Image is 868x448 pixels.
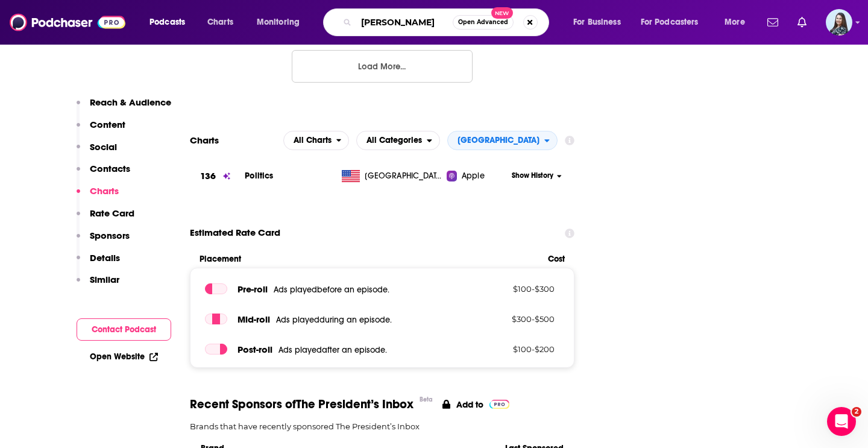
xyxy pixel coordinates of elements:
[90,274,119,285] p: Similar
[90,119,125,130] p: Content
[458,136,539,145] span: [GEOGRAPHIC_DATA]
[335,8,561,36] div: Search podcasts, credits, & more...
[456,399,483,410] p: Add to
[763,12,783,33] a: Show notifications dropdown
[200,169,216,183] h3: 136
[491,7,513,19] span: New
[90,352,158,362] a: Open Website
[283,131,350,150] button: open menu
[826,9,852,36] img: User Profile
[200,13,241,32] a: Charts
[548,254,565,264] span: Cost
[366,136,422,145] span: All Categories
[476,284,555,294] p: $ 100 - $ 300
[207,14,233,31] span: Charts
[641,14,699,31] span: For Podcasters
[453,15,514,30] button: Open AdvancedNew
[573,14,621,31] span: For Business
[237,283,268,295] span: Pre -roll
[365,170,443,182] span: United States
[565,13,636,32] button: open menu
[90,185,119,197] p: Charts
[356,13,453,32] input: Search podcasts, credits, & more...
[826,9,852,36] span: Logged in as brookefortierpr
[90,141,117,153] p: Social
[476,314,555,324] p: $ 300 - $ 500
[90,207,134,219] p: Rate Card
[512,171,553,181] span: Show History
[77,185,119,207] button: Charts
[447,131,558,150] button: open menu
[852,407,861,417] span: 2
[190,221,280,244] span: Estimated Rate Card
[190,397,414,412] span: Recent Sponsors of The President’s Inbox
[826,9,852,36] button: Show profile menu
[278,345,387,355] span: Ads played after an episode .
[77,252,120,274] button: Details
[141,13,201,32] button: open menu
[292,50,473,83] button: Load More...
[633,13,716,32] button: open menu
[77,163,130,185] button: Contacts
[476,344,555,354] p: $ 100 - $ 200
[447,131,558,150] h2: Countries
[356,131,440,150] button: open menu
[257,14,300,31] span: Monitoring
[793,12,811,33] a: Show notifications dropdown
[77,119,125,141] button: Content
[10,11,125,34] img: Podchaser - Follow, Share and Rate Podcasts
[77,96,171,119] button: Reach & Audience
[237,344,272,355] span: Post -roll
[90,96,171,108] p: Reach & Audience
[442,397,509,412] a: Add to
[245,171,273,181] a: Politics
[90,163,130,174] p: Contacts
[725,14,745,31] span: More
[190,421,574,431] p: Brands that have recently sponsored The President’s Inbox
[77,230,130,252] button: Sponsors
[447,170,508,182] a: Apple
[827,407,856,436] iframe: Intercom live chat
[420,396,433,403] div: Beta
[190,134,219,146] h2: Charts
[200,254,538,264] span: Placement
[248,13,315,32] button: open menu
[508,171,566,181] button: Show History
[337,170,447,182] a: [GEOGRAPHIC_DATA]
[90,252,120,263] p: Details
[458,19,508,25] span: Open Advanced
[716,13,760,32] button: open menu
[90,230,130,241] p: Sponsors
[237,314,270,325] span: Mid -roll
[149,14,185,31] span: Podcasts
[190,160,245,193] a: 136
[77,274,119,296] button: Similar
[276,315,392,325] span: Ads played during an episode .
[283,131,350,150] h2: Platforms
[77,318,171,341] button: Contact Podcast
[274,285,389,295] span: Ads played before an episode .
[356,131,440,150] h2: Categories
[489,400,509,409] img: Pro Logo
[294,136,332,145] span: All Charts
[77,207,134,230] button: Rate Card
[462,170,485,182] span: Apple
[77,141,117,163] button: Social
